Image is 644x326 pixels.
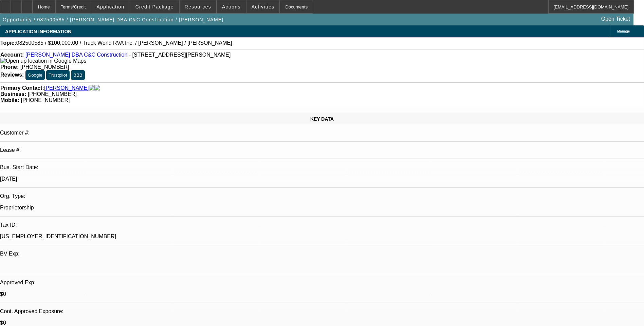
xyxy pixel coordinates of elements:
span: Credit Package [135,4,174,9]
button: Resources [180,0,216,13]
button: Credit Package [130,0,179,13]
button: Application [91,0,129,13]
a: View Google Maps [0,58,86,64]
span: 082500585 / $100,000.00 / Truck World RVA Inc. / [PERSON_NAME] / [PERSON_NAME] [16,40,232,46]
span: Manage [617,29,630,33]
span: Application [96,4,124,9]
button: Activities [246,0,280,13]
strong: Business: [0,91,26,97]
strong: Reviews: [0,72,24,78]
span: Actions [222,4,241,9]
strong: Primary Contact: [0,85,44,91]
strong: Mobile: [0,97,19,103]
button: Google [25,70,45,80]
span: - [STREET_ADDRESS][PERSON_NAME] [129,52,231,58]
button: BBB [71,70,85,80]
a: [PERSON_NAME] DBA C&C Construction [25,52,128,58]
span: KEY DATA [310,116,334,122]
span: APPLICATION INFORMATION [5,29,71,34]
img: facebook-icon.png [89,85,94,91]
img: Open up location in Google Maps [0,58,86,64]
span: [PHONE_NUMBER] [28,91,77,97]
span: [PHONE_NUMBER] [21,97,70,103]
span: [PHONE_NUMBER] [20,64,69,70]
span: Resources [185,4,211,9]
strong: Account: [0,52,24,58]
button: Actions [217,0,246,13]
img: linkedin-icon.png [94,85,100,91]
span: Opportunity / 082500585 / [PERSON_NAME] DBA C&C Construction / [PERSON_NAME] [3,17,224,22]
a: [PERSON_NAME] [44,85,89,91]
span: Activities [252,4,275,9]
strong: Topic: [0,40,16,46]
button: Trustpilot [46,70,69,80]
strong: Phone: [0,64,19,70]
a: Open Ticket [599,13,633,25]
